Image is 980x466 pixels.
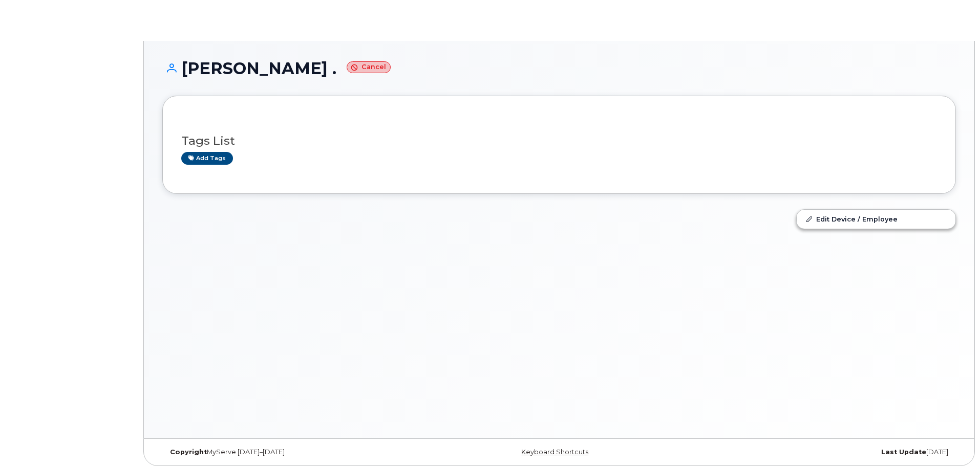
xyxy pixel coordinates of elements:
strong: Copyright [170,448,207,456]
a: Add tags [181,152,233,165]
h1: [PERSON_NAME] . [162,59,956,77]
div: MyServe [DATE]–[DATE] [162,448,427,456]
h3: Tags List [181,135,937,147]
a: Edit Device / Employee [797,210,955,228]
small: Cancel [347,61,391,73]
a: Keyboard Shortcuts [521,448,588,456]
strong: Last Update [881,448,926,456]
div: [DATE] [691,448,956,456]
